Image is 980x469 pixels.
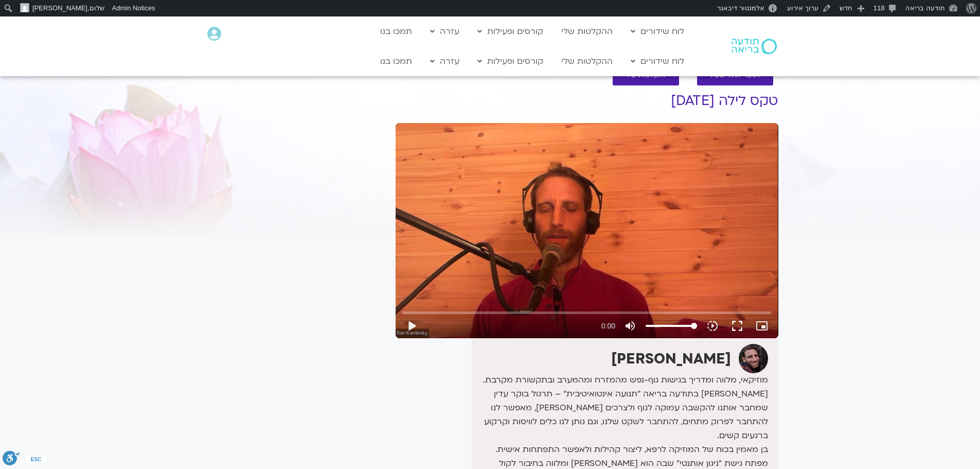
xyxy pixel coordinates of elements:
[472,51,548,71] a: קורסים ופעילות
[472,22,548,41] a: קורסים ופעילות
[626,51,689,71] a: לוח שידורים
[474,373,768,443] p: מוזיקאי, מלווה ומדריך בגישות גוף-נפש מהמזרח ומהמערב ובתקשורת מקרבת. [PERSON_NAME] בתודעה בריאה ״ת...
[709,72,761,79] span: לספריית ה-VOD
[732,39,777,54] img: תודעה בריאה
[425,51,465,71] a: עזרה
[739,344,768,373] img: בן קמינסקי
[425,22,465,41] a: עזרה
[396,93,778,109] h1: טקס לילה [DATE]
[32,4,87,12] span: [PERSON_NAME]
[626,22,689,41] a: לוח שידורים
[611,349,731,369] strong: [PERSON_NAME]
[556,22,618,41] a: ההקלטות שלי
[375,51,417,71] a: תמכו בנו
[556,51,618,71] a: ההקלטות שלי
[625,72,667,79] span: להקלטות שלי
[375,22,417,41] a: תמכו בנו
